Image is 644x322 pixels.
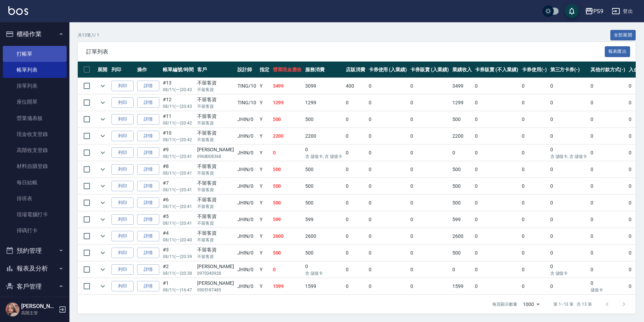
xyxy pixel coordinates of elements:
td: 0 [473,111,520,128]
td: 0 [409,211,451,228]
td: 0 [367,145,409,161]
button: 列印 [111,164,134,175]
td: 0 [520,161,549,178]
td: #4 [161,228,195,244]
p: 08/11 (一) 20:40 [163,237,194,243]
button: save [565,4,579,18]
div: 不留客資 [197,213,234,220]
th: 展開 [96,62,110,78]
td: 2600 [451,228,474,244]
button: 報表匯出 [605,46,630,57]
p: 不留客資 [197,87,234,93]
td: #7 [161,178,195,194]
td: 0 [473,78,520,94]
td: #3 [161,245,195,261]
td: JHIN /0 [236,261,258,278]
td: 0 [344,195,367,211]
td: 0 [520,245,549,261]
td: 0 [473,245,520,261]
div: 不留客資 [197,246,234,253]
td: 500 [271,111,304,128]
td: Y [258,278,271,295]
a: 帳單列表 [3,62,67,78]
div: 不留客資 [197,113,234,120]
span: 訂單列表 [86,48,605,55]
td: Y [258,145,271,161]
a: 詳情 [137,198,159,208]
td: Y [258,195,271,211]
th: 帳單編號/時間 [161,62,195,78]
td: 0 [367,261,409,278]
button: 列印 [111,147,134,158]
td: 0 [589,161,627,178]
td: 0 [409,245,451,261]
td: 0 [520,78,549,94]
td: #6 [161,195,195,211]
a: 掛單列表 [3,78,67,94]
td: 0 [409,95,451,111]
td: 0 [344,211,367,228]
td: 0 [367,195,409,211]
a: 報表匯出 [605,48,630,55]
td: 0 [344,178,367,194]
td: 0 [473,128,520,144]
p: 不留客資 [197,103,234,110]
td: 0 [549,245,589,261]
td: 500 [271,195,304,211]
div: 不留客資 [197,79,234,87]
td: Y [258,128,271,144]
a: 現場電腦打卡 [3,207,67,223]
a: 詳情 [137,214,159,225]
button: 列印 [111,214,134,225]
td: Y [258,78,271,94]
div: 不留客資 [197,163,234,170]
p: 不留客資 [197,203,234,210]
td: 0 [344,95,367,111]
td: 0 [549,211,589,228]
a: 詳情 [137,264,159,275]
p: 不留客資 [197,253,234,260]
td: 0 [344,228,367,244]
td: 0 [473,145,520,161]
th: 第三方卡券(-) [549,62,589,78]
td: 0 [409,195,451,211]
div: PS9 [593,7,603,16]
p: 高階主管 [21,310,57,316]
td: 0 [409,261,451,278]
td: 500 [303,178,344,194]
td: 0 [549,95,589,111]
button: expand row [98,248,108,258]
button: 列印 [111,248,134,258]
td: 0 [520,178,549,194]
a: 現金收支登錄 [3,126,67,142]
td: 0 [589,145,627,161]
td: 0 [409,228,451,244]
p: 含 儲值卡, 含 儲值卡 [550,153,587,160]
td: 0 [520,128,549,144]
th: 設計師 [236,62,258,78]
td: 500 [451,178,474,194]
div: 不留客資 [197,230,234,237]
p: 不留客資 [197,137,234,143]
p: 含 儲值卡 [550,270,587,276]
button: 列印 [111,97,134,108]
td: 0 [520,111,549,128]
td: 0 [520,228,549,244]
button: 預約管理 [3,242,67,260]
td: 0 [409,145,451,161]
a: 每日結帳 [3,175,67,191]
td: 500 [451,195,474,211]
td: #8 [161,161,195,178]
td: 0 [589,128,627,144]
td: 2600 [271,228,304,244]
td: #5 [161,211,195,228]
td: 0 [473,178,520,194]
a: 打帳單 [3,46,67,62]
td: 0 [549,228,589,244]
td: 0 [549,261,589,278]
td: 2600 [303,228,344,244]
td: Y [258,261,271,278]
p: 不留客資 [197,220,234,226]
button: expand row [98,97,108,108]
div: [PERSON_NAME] [197,146,234,153]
